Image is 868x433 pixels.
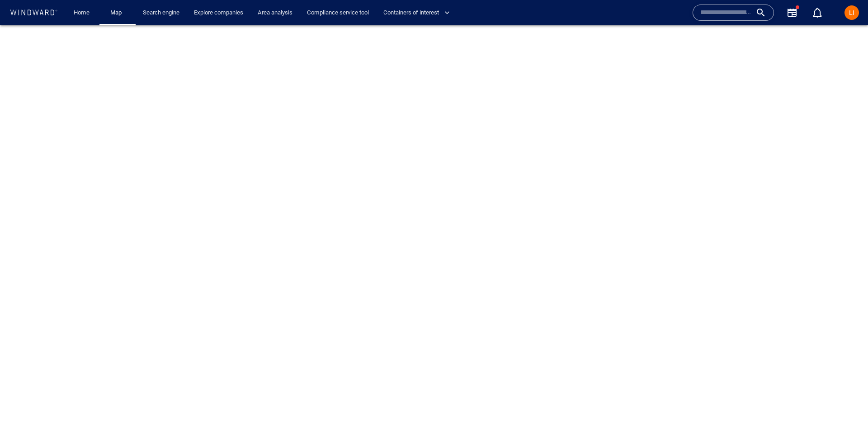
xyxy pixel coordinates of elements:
span: Containers of interest [383,8,450,18]
span: LI [849,9,854,16]
a: Home [70,5,93,21]
button: Home [67,5,96,21]
iframe: Chat [830,392,861,426]
a: Map [107,5,128,21]
button: Containers of interest [380,5,458,21]
button: Map [103,5,132,21]
div: Notification center [812,7,823,18]
a: Area analysis [254,5,296,21]
a: Compliance service tool [303,5,373,21]
a: Search engine [139,5,183,21]
a: Explore companies [190,5,247,21]
button: LI [843,4,861,22]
